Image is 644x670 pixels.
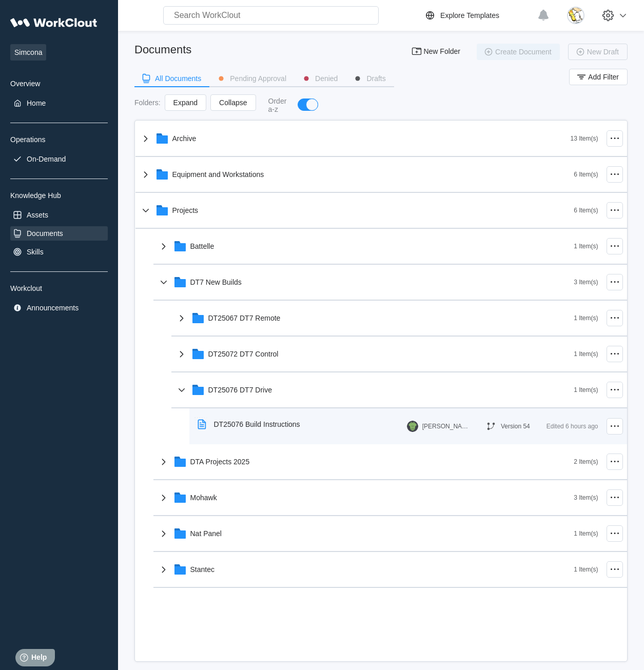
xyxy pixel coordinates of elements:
div: Operations [10,135,108,144]
div: 1 Item(s) [574,530,598,537]
div: Overview [10,80,108,88]
input: Search WorkClout [163,6,379,25]
div: 13 Item(s) [570,135,598,142]
div: Skills [27,248,44,256]
a: Documents [10,226,108,241]
div: Assets [27,211,48,219]
span: New Folder [423,48,460,56]
a: Home [10,96,108,110]
button: Collapse [210,94,256,111]
div: DT25076 DT7 Drive [208,386,272,394]
div: Stantec [190,565,214,574]
div: DT7 New Builds [190,278,242,286]
div: Equipment and Workstations [172,170,264,179]
div: Projects [172,206,199,214]
div: Nat Panel [190,529,222,538]
div: [PERSON_NAME] [422,423,469,430]
button: All Documents [134,71,209,86]
div: DT25076 Build Instructions [214,420,300,428]
span: Collapse [219,99,247,106]
a: Assets [10,208,108,222]
div: 1 Item(s) [574,386,598,393]
a: On-Demand [10,152,108,166]
img: gator.png [407,421,418,432]
span: Create Document [495,48,552,55]
div: Workclout [10,284,108,292]
button: Expand [165,94,206,111]
button: Pending Approval [209,71,295,86]
div: 3 Item(s) [574,279,598,286]
div: All Documents [155,75,201,82]
div: DTA Projects 2025 [190,458,250,466]
span: Expand [173,99,198,106]
div: Drafts [366,75,385,82]
div: Explore Templates [440,11,499,19]
div: 6 Item(s) [574,171,598,178]
div: 3 Item(s) [574,494,598,501]
div: 6 Item(s) [574,207,598,214]
div: 1 Item(s) [574,350,598,358]
div: Home [27,99,46,107]
div: 1 Item(s) [574,566,598,573]
div: Documents [27,229,63,238]
div: Archive [172,134,197,143]
div: Announcements [27,304,79,312]
div: Battelle [190,242,214,250]
div: Mohawk [190,494,217,502]
button: Denied [295,71,346,86]
a: Explore Templates [424,9,532,22]
div: Edited 6 hours ago [547,420,598,432]
span: Add Filter [588,73,619,81]
button: Drafts [346,71,394,86]
button: New Folder [405,44,469,60]
div: 2 Item(s) [574,458,598,465]
button: Add Filter [569,69,628,85]
div: Denied [315,75,338,82]
div: DT25072 DT7 Control [208,350,279,358]
img: download.jpg [567,7,584,24]
div: Folders : [134,98,161,107]
div: 1 Item(s) [574,314,598,322]
button: Create Document [477,44,560,60]
div: Order a-z [268,97,288,113]
span: Simcona [10,44,46,61]
a: Announcements [10,301,108,315]
div: Knowledge Hub [10,191,108,200]
div: 1 Item(s) [574,243,598,250]
a: Skills [10,245,108,259]
div: Version 54 [501,423,530,430]
div: DT25067 DT7 Remote [208,314,281,322]
span: New Draft [587,48,619,55]
div: Pending Approval [230,75,286,82]
button: New Draft [568,44,628,60]
div: On-Demand [27,155,66,163]
div: Documents [134,43,191,56]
